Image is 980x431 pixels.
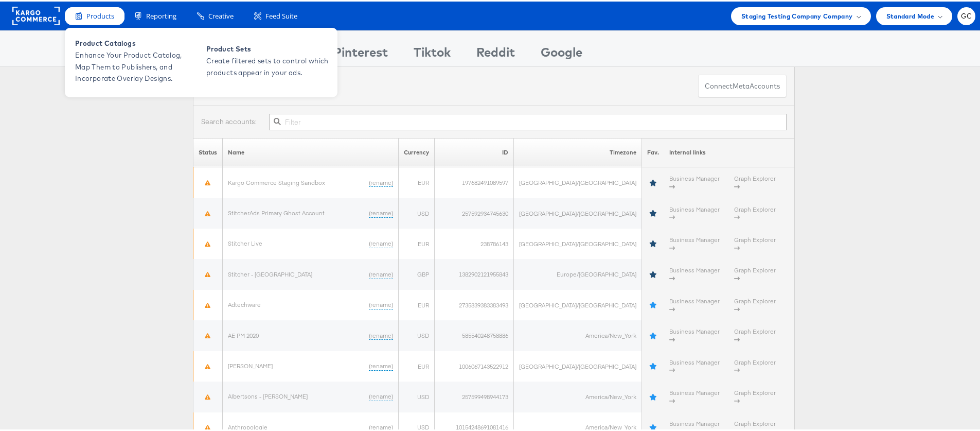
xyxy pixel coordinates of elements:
[206,54,330,77] span: Create filtered sets to control which products appear in your ads.
[269,112,787,129] input: Filter
[669,296,720,312] a: Business Manager
[333,42,388,65] div: Pinterest
[369,299,393,308] a: (rename)
[206,42,330,54] span: Product Sets
[70,34,201,85] a: Product Catalogs Enhance Your Product Catalog, Map Them to Publishers, and Incorporate Overlay De...
[228,299,261,307] a: Adtechware
[734,204,776,220] a: Graph Explorer
[228,208,325,215] a: StitcherAds Primary Ghost Account
[369,269,393,278] a: (rename)
[734,326,776,342] a: Graph Explorer
[669,265,720,281] a: Business Manager
[369,360,393,369] a: (rename)
[734,296,776,312] a: Graph Explorer
[399,319,435,349] td: USD
[228,177,325,185] a: Kargo Commerce Staging Sandbox
[201,34,332,85] a: Product Sets Create filtered sets to control which products appear in your ads.
[734,387,776,403] a: Graph Explorer
[399,257,435,288] td: GBP
[476,42,515,65] div: Reddit
[514,288,642,319] td: [GEOGRAPHIC_DATA]/[GEOGRAPHIC_DATA]
[399,136,435,166] th: Currency
[435,319,514,349] td: 585540248758886
[435,257,514,288] td: 1382902121955843
[399,380,435,410] td: USD
[886,9,934,20] span: Standard Mode
[75,48,199,83] span: Enhance Your Product Catalog, Map Them to Publishers, and Incorporate Overlay Designs.
[734,357,776,373] a: Graph Explorer
[435,136,514,166] th: ID
[669,204,720,220] a: Business Manager
[265,10,297,20] span: Feed Suite
[698,73,787,96] button: ConnectmetaAccounts
[369,177,393,186] a: (rename)
[369,208,393,216] a: (rename)
[223,136,399,166] th: Name
[669,173,720,189] a: Business Manager
[369,330,393,339] a: (rename)
[734,173,776,189] a: Graph Explorer
[514,166,642,197] td: [GEOGRAPHIC_DATA]/[GEOGRAPHIC_DATA]
[399,350,435,380] td: EUR
[741,9,853,20] span: Staging Testing Company Company
[75,36,199,48] span: Product Catalogs
[961,11,972,18] span: GC
[669,387,720,403] a: Business Manager
[228,330,259,338] a: AE PM 2020
[514,197,642,227] td: [GEOGRAPHIC_DATA]/[GEOGRAPHIC_DATA]
[514,227,642,257] td: [GEOGRAPHIC_DATA]/[GEOGRAPHIC_DATA]
[399,227,435,257] td: EUR
[435,227,514,257] td: 238786143
[193,136,223,166] th: Status
[435,166,514,197] td: 197682491089597
[228,391,308,399] a: Albertsons - [PERSON_NAME]
[146,10,176,20] span: Reporting
[228,422,268,429] a: Anthropologie
[228,360,273,368] a: [PERSON_NAME]
[208,10,234,20] span: Creative
[435,288,514,319] td: 2735839383383493
[399,166,435,197] td: EUR
[369,391,393,400] a: (rename)
[399,197,435,227] td: USD
[734,265,776,281] a: Graph Explorer
[514,319,642,349] td: America/New_York
[514,380,642,410] td: America/New_York
[369,422,393,430] a: (rename)
[435,197,514,227] td: 257592934745630
[86,10,114,20] span: Products
[514,257,642,288] td: Europe/[GEOGRAPHIC_DATA]
[734,234,776,250] a: Graph Explorer
[733,80,750,90] span: meta
[669,326,720,342] a: Business Manager
[669,357,720,373] a: Business Manager
[228,238,262,246] a: Stitcher Live
[669,234,720,250] a: Business Manager
[228,269,312,277] a: Stitcher - [GEOGRAPHIC_DATA]
[514,136,642,166] th: Timezone
[414,42,451,65] div: Tiktok
[369,238,393,247] a: (rename)
[514,350,642,380] td: [GEOGRAPHIC_DATA]/[GEOGRAPHIC_DATA]
[435,380,514,410] td: 257599498944173
[541,42,582,65] div: Google
[435,350,514,380] td: 1006067143522912
[399,288,435,319] td: EUR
